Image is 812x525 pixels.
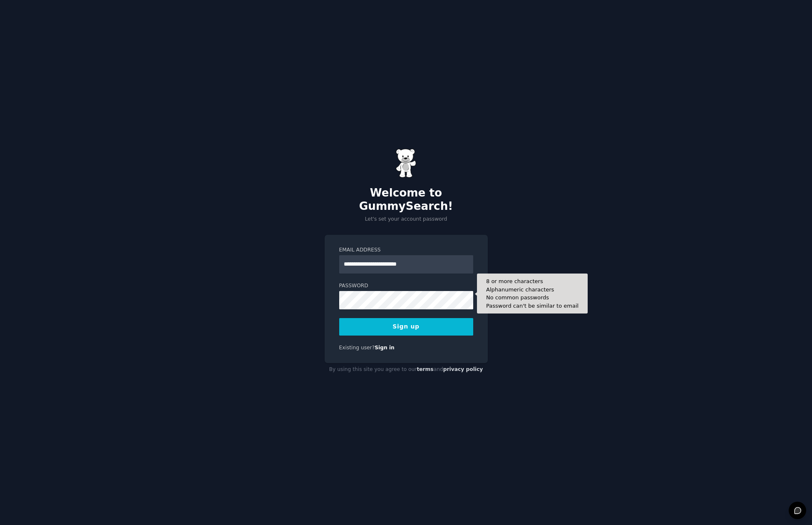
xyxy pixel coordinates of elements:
[325,216,488,223] p: Let's set your account password
[339,318,473,336] button: Sign up
[443,366,483,372] a: privacy policy
[417,366,433,372] a: terms
[339,345,375,351] span: Existing user?
[325,363,488,376] div: By using this site you agree to our and
[339,282,473,290] label: Password
[325,187,488,213] h2: Welcome to GummySearch!
[396,149,417,178] img: Gummy Bear
[375,345,395,351] a: Sign in
[339,246,473,254] label: Email Address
